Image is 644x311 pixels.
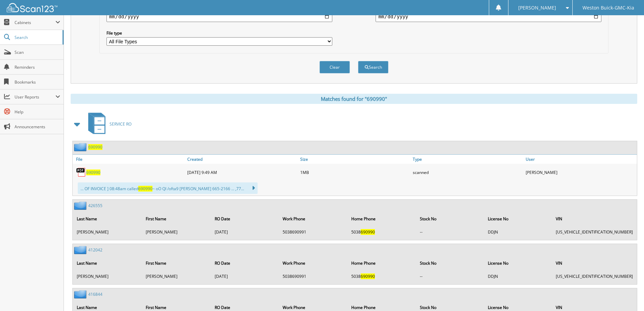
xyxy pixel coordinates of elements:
a: SERVICE RO [84,111,132,137]
td: 5038 [348,271,416,282]
span: [PERSON_NAME] [518,6,556,10]
td: 5038690991 [279,271,347,282]
a: User [524,155,637,164]
td: [PERSON_NAME] [73,271,142,282]
th: License No [484,212,552,226]
td: [PERSON_NAME] [73,226,142,238]
span: Weston Buick-GMC-Kia [582,6,634,10]
div: [PERSON_NAME] [524,165,637,179]
a: 412042 [88,247,102,253]
a: Created [186,155,299,164]
span: SERVICE RO [110,121,132,127]
td: -- [416,226,484,238]
th: Home Phone [348,256,416,270]
td: DDJN [484,226,552,238]
div: [DATE] 9:49 AM [186,165,299,179]
a: File [73,155,186,164]
img: folder2.png [74,143,88,151]
th: RO Date [211,256,279,270]
span: Cabinets [15,20,55,25]
a: 426555 [88,203,102,208]
th: Work Phone [279,212,347,226]
img: folder2.png [74,201,88,210]
th: Last Name [73,256,142,270]
img: PDF.png [76,167,86,177]
th: License No [484,256,552,270]
td: [PERSON_NAME] [142,271,211,282]
a: Type [411,155,524,164]
span: 690990 [138,186,152,192]
div: scanned [411,165,524,179]
div: ... OF INVOICE ] 08:48am called ~ oO QI /ofta9 [PERSON_NAME] 665-2166 ... ,77... [78,182,258,194]
input: start [106,11,332,22]
img: folder2.png [74,246,88,254]
th: Home Phone [348,212,416,226]
a: 690990 [88,144,102,150]
td: [DATE] [211,226,279,238]
span: Help [15,109,60,115]
th: VIN [552,256,636,270]
th: First Name [142,212,211,226]
span: Announcements [15,124,60,130]
span: 690990 [361,273,375,279]
th: VIN [552,212,636,226]
td: 5038690991 [279,226,347,238]
span: Scan [15,49,60,55]
div: Matches found for "690990" [71,94,637,104]
th: Last Name [73,212,142,226]
span: Bookmarks [15,79,60,85]
a: 416844 [88,291,102,297]
img: folder2.png [74,290,88,298]
th: First Name [142,256,211,270]
input: end [376,11,601,22]
a: 690990 [86,170,100,175]
th: RO Date [211,212,279,226]
td: [PERSON_NAME] [142,226,211,238]
span: Reminders [15,64,60,70]
th: Work Phone [279,256,347,270]
button: Clear [319,61,350,73]
img: scan123-logo-white.svg [7,3,57,12]
th: Stock No [416,212,484,226]
label: File type [106,30,332,36]
button: Search [358,61,388,73]
th: Stock No [416,256,484,270]
td: [US_VEHICLE_IDENTIFICATION_NUMBER] [552,226,636,238]
span: Search [15,35,59,40]
td: [US_VEHICLE_IDENTIFICATION_NUMBER] [552,271,636,282]
a: Size [299,155,411,164]
span: User Reports [15,94,55,100]
td: DDJN [484,271,552,282]
div: 1MB [299,165,411,179]
td: 5038 [348,226,416,238]
span: 690990 [361,229,375,235]
td: [DATE] [211,271,279,282]
td: -- [416,271,484,282]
